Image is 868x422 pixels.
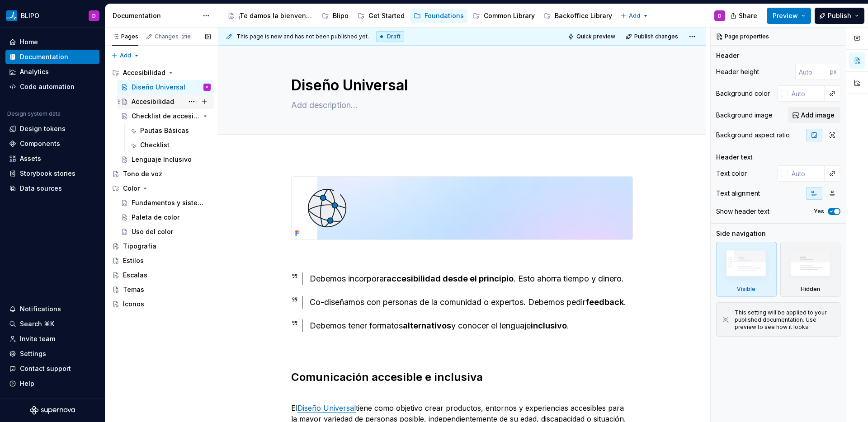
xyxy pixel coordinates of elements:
a: Estilos [108,253,214,268]
a: Assets [5,151,99,166]
div: Code automation [20,82,75,91]
div: Foundations [425,11,464,20]
span: 216 [180,33,192,40]
a: Fundamentos y sistema [117,196,214,210]
span: Draft [387,33,401,40]
div: This setting will be applied to your published documentation. Use preview to see how it looks. [735,309,835,331]
div: Pages [112,33,138,40]
div: Debemos tener formatos y conocer el lenguaje . [310,319,633,332]
div: Help [20,379,34,388]
span: Add [120,52,131,59]
input: Auto [788,165,825,182]
div: Checklist [140,141,170,150]
strong: inclusivo [531,321,567,330]
strong: alternativos [403,321,451,330]
div: Co-diseñamos con personas de la comunidad o expertos. Debemos pedir . [310,296,633,309]
a: Code automation [5,80,99,94]
a: Blipo [318,9,352,23]
div: Design system data [7,110,61,117]
button: Search ⌘K [5,317,99,331]
div: Iconos [123,300,144,309]
a: Tono de voz [108,167,214,181]
span: Add [629,12,640,19]
div: Pautas Básicas [140,126,189,135]
div: Design tokens [20,124,66,133]
img: 45309493-d480-4fb3-9f86-8e3098b627c9.png [6,10,17,21]
a: Lenguaje Inclusivo [117,152,214,167]
div: Diseño Universal [132,83,185,92]
div: Text color [716,169,747,178]
div: Components [20,139,60,148]
div: Tono de voz [123,169,162,178]
a: Diseño UniversalD [117,80,214,94]
p: px [830,68,837,75]
a: Analytics [5,65,99,79]
a: Backoffice Library [540,9,616,23]
button: Publish [815,8,864,24]
div: Estilos [123,256,144,265]
div: Backoffice Library [555,11,612,20]
a: Home [5,35,99,49]
a: Design tokens [5,122,99,136]
div: Accesibilidad [132,97,174,106]
img: 8e2e59e1-eafc-4cd9-ac0d-01e1a287fd11.png [292,177,632,239]
a: Get Started [354,9,408,23]
div: Text alignment [716,189,760,198]
div: Hidden [780,242,841,297]
a: Paleta de color [117,210,214,225]
div: Show header text [716,207,769,216]
div: Settings [20,349,46,358]
a: Checklist de accesibilidad [117,109,214,123]
button: Add [618,9,651,22]
button: Help [5,376,99,391]
div: Debemos incorporar . Esto ahorra tiempo y dinero. [310,272,633,285]
div: Header text [716,153,753,162]
button: Notifications [5,302,99,316]
div: Common Library [484,11,535,20]
div: Page tree [224,7,616,25]
button: Publish changes [623,30,682,43]
div: Temas [123,285,144,294]
div: Search ⌘K [20,319,54,328]
div: Changes [155,33,192,40]
div: Storybook stories [20,169,75,178]
div: Accesibilidad [123,68,165,77]
span: Add image [801,111,835,120]
input: Auto [788,85,825,102]
a: Uso del color [117,225,214,239]
div: Assets [20,154,41,163]
span: Quick preview [576,33,615,40]
div: Color [123,184,140,193]
input: Auto [795,64,830,80]
span: Publish changes [634,33,678,40]
span: Share [739,11,757,20]
div: Color [108,181,214,196]
div: BLIPO [21,11,39,20]
a: Checklist [126,138,214,152]
textarea: Diseño Universal [289,75,631,96]
a: Common Library [469,9,538,23]
div: Page tree [108,66,214,311]
a: Foundations [410,9,467,23]
a: Storybook stories [5,166,99,181]
div: D [206,83,208,92]
button: Share [726,8,763,24]
div: Accesibilidad [108,66,214,80]
a: Settings [5,347,99,361]
div: Uso del color [132,227,173,236]
div: Hidden [801,286,820,293]
div: ¡Te damos la bienvenida a Blipo! [238,11,313,20]
strong: feedback [585,297,624,307]
div: Blipo [333,11,349,20]
a: Diseño Universal [297,403,356,413]
span: Publish [828,11,851,20]
div: Visible [716,242,777,297]
div: Fundamentos y sistema [132,198,206,207]
svg: Supernova Logo [30,406,75,415]
div: Side navigation [716,229,766,238]
a: Pautas Básicas [126,123,214,138]
a: Invite team [5,332,99,346]
div: D [718,12,722,19]
div: Notifications [20,305,61,314]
